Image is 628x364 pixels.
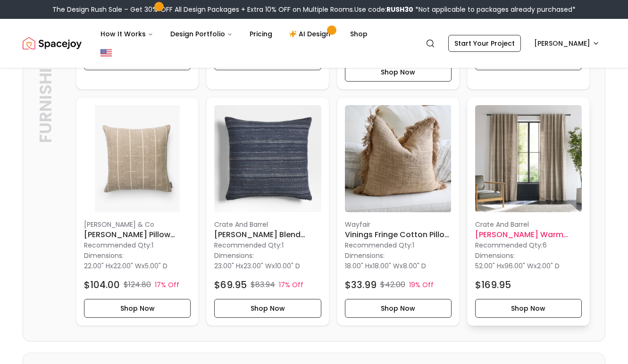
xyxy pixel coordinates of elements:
[163,25,240,43] button: Design Portfolio
[214,240,321,250] p: Recommended Qty: 1
[282,25,341,43] a: AI Design
[345,63,452,82] button: Shop Now
[84,261,110,271] span: 22.00" H
[345,229,452,240] h6: Vinings Fringe Cotton Pillow Cover
[475,220,582,229] p: Crate And Barrel
[537,261,560,271] span: 2.00" D
[475,261,560,271] p: x x
[345,250,385,261] p: Dimensions:
[84,105,191,212] img: Hamilton Pillow Cover image
[275,261,300,271] span: 10.00" D
[475,299,582,318] button: Shop Now
[84,220,191,229] p: [PERSON_NAME] & Co
[475,240,582,250] p: Recommended Qty: 6
[84,240,191,250] p: Recommended Qty: 1
[475,105,582,212] img: Trevino Warm Beige Cotton Silk Blend Window Curtain Panel-96" image
[345,278,377,291] h4: $33.99
[214,229,321,240] h6: [PERSON_NAME] Blend Textured Deep Indigo Blue Throw Pillow Cover
[214,278,247,291] h4: $69.95
[243,261,272,271] span: 23.00" W
[76,97,199,325] a: Hamilton Pillow Cover image[PERSON_NAME] & Co[PERSON_NAME] Pillow CoverRecommended Qty:1Dimension...
[206,97,329,325] a: Vittoria Silk Blend Textured Deep Indigo Blue Throw Pillow Cover imageCrate And Barrel[PERSON_NAM...
[214,220,321,229] p: Crate And Barrel
[113,261,142,271] span: 22.00" W
[93,25,161,43] button: How It Works
[242,25,280,43] a: Pricing
[475,229,582,240] h6: [PERSON_NAME] Warm Beige Cotton Silk Blend Window Curtain Panel-96"
[23,34,82,53] a: Spacejoy
[214,261,240,271] span: 23.00" H
[475,278,511,291] h4: $169.95
[528,35,605,52] button: [PERSON_NAME]
[251,279,275,290] p: $83.94
[214,250,254,261] p: Dimensions:
[413,5,576,14] span: *Not applicable to packages already purchased*
[345,240,452,250] p: Recommended Qty: 1
[124,279,151,290] p: $124.80
[337,97,460,325] a: Vinings Fringe Cotton Pillow Cover imageWayfairVinings Fringe Cotton Pillow CoverRecommended Qty:...
[504,261,534,271] span: 96.00" W
[93,25,375,43] nav: Main
[214,105,321,212] img: Vittoria Silk Blend Textured Deep Indigo Blue Throw Pillow Cover image
[475,261,501,271] span: 52.00" H
[343,25,375,43] a: Shop
[380,279,405,290] p: $42.00
[467,97,590,325] a: Trevino Warm Beige Cotton Silk Blend Window Curtain Panel-96" imageCrate And Barrel[PERSON_NAME] ...
[403,261,426,271] span: 8.00" D
[23,19,605,68] nav: Global
[100,47,112,58] img: United States
[214,299,321,318] button: Shop Now
[409,280,434,290] p: 19% Off
[345,299,452,318] button: Shop Now
[345,105,452,212] img: Vinings Fringe Cotton Pillow Cover image
[76,97,199,325] div: Hamilton Pillow Cover
[84,250,124,261] p: Dimensions:
[155,280,179,290] p: 17% Off
[206,97,329,325] div: Vittoria Silk Blend Textured Deep Indigo Blue Throw Pillow Cover
[448,35,521,52] a: Start Your Project
[467,97,590,325] div: Trevino Warm Beige Cotton Silk Blend Window Curtain Panel-96"
[373,261,400,271] span: 18.00" W
[23,34,82,53] img: Spacejoy Logo
[84,299,191,318] button: Shop Now
[279,280,303,290] p: 17% Off
[145,261,167,271] span: 5.00" D
[386,5,413,14] b: RUSH30
[345,220,452,229] p: Wayfair
[345,261,369,271] span: 18.00" H
[354,5,413,14] span: Use code:
[345,261,426,271] p: x x
[84,261,167,271] p: x x
[84,229,191,240] h6: [PERSON_NAME] Pillow Cover
[475,250,515,261] p: Dimensions:
[84,278,120,291] h4: $104.00
[52,5,576,14] div: The Design Rush Sale – Get 30% OFF All Design Packages + Extra 10% OFF on Multiple Rooms.
[214,261,300,271] p: x x
[337,97,460,325] div: Vinings Fringe Cotton Pillow Cover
